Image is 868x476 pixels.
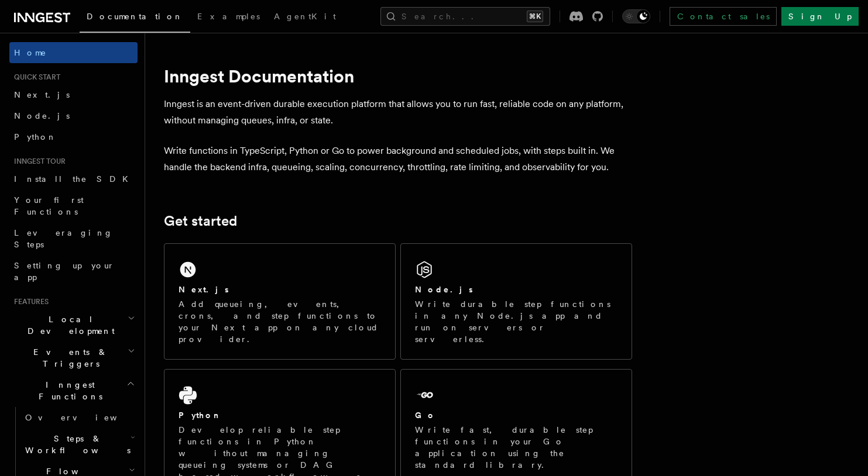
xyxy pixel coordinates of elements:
[25,413,146,422] span: Overview
[9,189,138,222] a: Your first Functions
[415,409,436,421] h2: Go
[9,309,138,342] button: Local Development
[164,243,396,360] a: Next.jsAdd queueing, events, crons, and step functions to your Next app on any cloud provider.
[415,424,617,471] p: Write fast, durable step functions in your Go application using the standard library.
[9,297,49,306] span: Features
[9,255,138,288] a: Setting up your app
[670,7,777,26] a: Contact sales
[197,12,260,21] span: Examples
[9,73,60,82] span: Quick start
[9,105,138,126] a: Node.js
[80,4,190,33] a: Documentation
[14,132,57,142] span: Python
[190,4,267,32] a: Examples
[415,284,473,295] h2: Node.js
[9,42,138,63] a: Home
[9,126,138,147] a: Python
[9,84,138,105] a: Next.js
[274,12,336,21] span: AgentKit
[164,213,237,229] a: Get started
[9,374,138,407] button: Inngest Functions
[164,96,632,129] p: Inngest is an event-driven durable execution platform that allows you to run fast, reliable code ...
[179,409,222,421] h2: Python
[380,7,550,26] button: Search...⌘K
[9,379,126,402] span: Inngest Functions
[9,313,128,337] span: Local Development
[267,4,343,32] a: AgentKit
[9,168,138,189] a: Install the SDK
[14,228,113,249] span: Leveraging Steps
[14,174,135,184] span: Install the SDK
[14,47,47,58] span: Home
[14,111,70,120] span: Node.js
[400,243,632,360] a: Node.jsWrite durable step functions in any Node.js app and run on servers or serverless.
[622,9,650,23] button: Toggle dark mode
[164,65,632,87] h1: Inngest Documentation
[415,298,617,345] p: Write durable step functions in any Node.js app and run on servers or serverless.
[9,222,138,255] a: Leveraging Steps
[14,90,70,99] span: Next.js
[781,7,859,26] a: Sign Up
[9,346,128,370] span: Events & Triggers
[14,261,115,282] span: Setting up your app
[164,143,632,175] p: Write functions in TypeScript, Python or Go to power background and scheduled jobs, with steps bu...
[20,407,138,428] a: Overview
[179,284,229,295] h2: Next.js
[87,12,183,21] span: Documentation
[14,195,84,216] span: Your first Functions
[20,433,131,456] span: Steps & Workflows
[9,157,66,166] span: Inngest tour
[9,342,138,374] button: Events & Triggers
[20,428,138,461] button: Steps & Workflows
[179,298,381,345] p: Add queueing, events, crons, and step functions to your Next app on any cloud provider.
[527,11,543,22] kbd: ⌘K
